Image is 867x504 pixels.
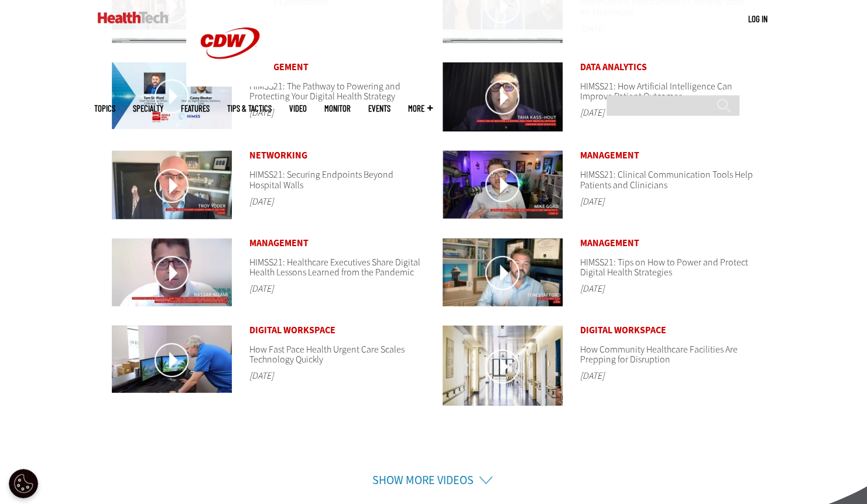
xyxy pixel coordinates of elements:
[580,195,604,208] span: [DATE]
[748,13,767,24] a: Log in
[580,237,639,249] a: Management
[133,104,163,113] span: Specialty
[9,469,38,498] button: Open Preferences
[368,104,390,113] a: Events
[443,239,563,306] img: Tom Stafford HIMSS
[249,370,273,382] span: [DATE]
[580,149,639,161] a: Management
[324,104,351,113] a: MonITor
[372,472,474,488] a: Show More Videos
[580,370,604,382] span: [DATE]
[443,326,563,406] img: Hospital hallway
[94,104,115,113] span: Topics
[9,469,38,498] div: Cookie Settings
[249,256,420,279] a: HIMSS21: Healthcare Executives Share Digital Health Lessons Learned from the Pandemic
[112,151,232,221] a: HIMSS Endpoint Security
[227,104,272,113] a: Tips & Tactics
[112,151,232,219] img: HIMSS Endpoint Security
[408,104,433,113] span: More
[580,106,604,119] span: [DATE]
[249,237,309,249] a: Management
[249,343,405,366] a: How Fast Pace Health Urgent Care Scales Technology Quickly
[98,12,169,23] img: Home
[289,104,307,113] a: Video
[443,151,563,219] img: HIMSS Mike Goad
[249,324,335,336] a: Digital Workspace
[443,151,563,220] a: HIMSS Mike Goad
[580,80,732,103] a: HIMSS21: How Artificial Intelligence Can Improve Patient Outcomes
[249,282,273,295] span: [DATE]
[186,77,274,89] a: CDW
[112,239,232,308] a: HIMSS Lessons Learned
[112,63,232,132] a: CDW HIMSS Session
[443,239,563,308] a: Tom Stafford HIMSS
[249,149,307,161] a: Networking
[112,239,232,306] img: HIMSS Lessons Learned
[580,324,666,336] a: Digital Workspace
[443,326,563,408] a: Hospital hallway
[112,326,232,395] a: Wesley Shepherd, Vice President of IT, Fast Pace Health Urgent Care
[181,104,210,113] a: Features
[580,168,753,191] a: HIMSS21: Clinical Communication Tools Help Patients and Clinicians
[748,13,767,25] div: User menu
[443,63,563,134] a: HIMSS AI
[580,343,738,366] a: How Community Healthcare Facilities Are Prepping for Disruption
[580,256,748,279] a: HIMSS21: Tips on How to Power and Protect Digital Health Strategies
[249,195,273,208] span: [DATE]
[580,282,604,295] span: [DATE]
[249,168,393,191] a: HIMSS21: Securing Endpoints Beyond Hospital Walls
[112,326,232,393] img: Wesley Shepherd, Vice President of IT, Fast Pace Health Urgent Care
